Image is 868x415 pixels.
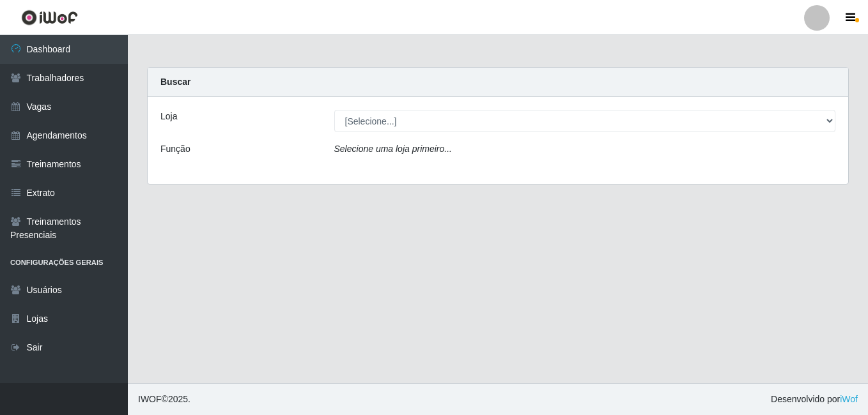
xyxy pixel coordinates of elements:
[160,110,177,123] label: Loja
[138,394,162,404] span: IWOF
[334,144,452,154] i: Selecione uma loja primeiro...
[21,10,78,26] img: CoreUI Logo
[771,393,858,406] span: Desenvolvido por
[160,77,190,87] strong: Buscar
[138,393,190,406] span: © 2025 .
[840,394,858,404] a: iWof
[160,142,190,156] label: Função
